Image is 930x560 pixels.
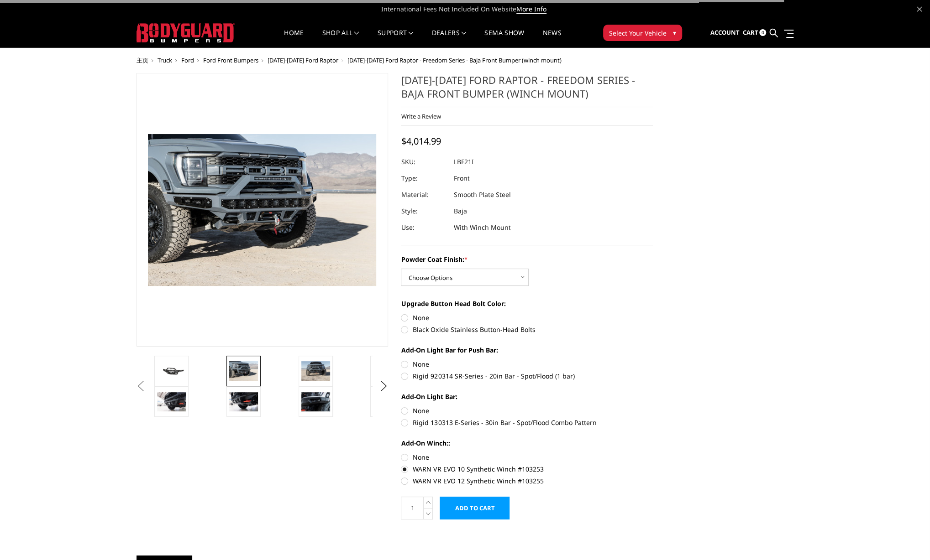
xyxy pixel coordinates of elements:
label: Rigid 130313 E-Series - 30in Bar - Spot/Flood Combo Pattern [401,418,653,427]
span: $4,014.99 [401,135,441,147]
a: News [542,30,561,47]
button: Previous [134,379,148,393]
a: Write a Review [401,112,441,120]
dt: Type: [401,170,447,187]
label: Upgrade Button Head Bolt Color: [401,299,653,308]
a: Ford [181,56,194,64]
dd: With Winch Mount [453,219,510,236]
span: [DATE]-[DATE] Ford Raptor - Freedom Series - Baja Front Bumper (winch mount) [347,56,562,64]
label: Add-On Light Bar: [401,392,653,401]
img: 2021-2025 Ford Raptor - Freedom Series - Baja Front Bumper (winch mount) [157,392,186,411]
label: None [401,313,653,322]
a: Ford Front Bumpers [203,56,258,64]
span: Cart [742,28,758,36]
div: 聊天小组件 [884,516,930,560]
a: 主页 [137,56,148,64]
label: Add-On Winch:: [401,438,653,448]
label: WARN VR EVO 10 Synthetic Winch #103253 [401,464,653,474]
dt: Style: [401,203,447,219]
span: 0 [759,29,766,36]
a: Dealers [432,30,467,47]
span: Account [710,28,739,36]
label: None [401,359,653,369]
img: BODYGUARD BUMPERS [137,23,235,42]
a: Account [710,21,739,45]
a: [DATE]-[DATE] Ford Raptor [268,56,338,64]
a: Home [284,30,304,47]
a: SEMA Show [484,30,524,47]
dd: LBF21I [453,154,473,170]
img: 2021-2025 Ford Raptor - Freedom Series - Baja Front Bumper (winch mount) [157,364,186,378]
label: WARN VR EVO 12 Synthetic Winch #103255 [401,476,653,486]
iframe: Chat Widget [884,516,930,560]
dt: SKU: [401,154,447,170]
label: Powder Coat Finish: [401,254,653,264]
button: Next [377,379,390,393]
dd: Front [453,170,469,187]
button: Select Your Vehicle [603,25,682,41]
input: Add to Cart [440,497,510,519]
a: shop all [322,30,359,47]
a: Cart 0 [742,21,766,45]
a: Support [378,30,414,47]
img: 2021-2025 Ford Raptor - Freedom Series - Baja Front Bumper (winch mount) [229,392,258,411]
a: 2021-2025 Ford Raptor - Freedom Series - Baja Front Bumper (winch mount) [137,73,389,347]
label: None [401,452,653,462]
a: More Info [516,5,546,14]
a: Truck [158,56,172,64]
dt: Material: [401,187,447,203]
label: Black Oxide Stainless Button-Head Bolts [401,325,653,334]
img: 2021-2025 Ford Raptor - Freedom Series - Baja Front Bumper (winch mount) [229,361,258,380]
label: Rigid 920314 SR-Series - 20in Bar - Spot/Flood (1 bar) [401,371,653,381]
img: 2021-2025 Ford Raptor - Freedom Series - Baja Front Bumper (winch mount) [301,392,330,411]
label: Add-On Light Bar for Push Bar: [401,345,653,355]
dd: Smooth Plate Steel [453,187,510,203]
img: 2021-2025 Ford Raptor - Freedom Series - Baja Front Bumper (winch mount) [301,361,330,380]
h1: [DATE]-[DATE] Ford Raptor - Freedom Series - Baja Front Bumper (winch mount) [401,73,653,107]
dt: Use: [401,219,447,236]
label: None [401,406,653,415]
dd: Baja [453,203,467,219]
span: ▾ [673,28,676,37]
span: Select Your Vehicle [609,28,667,38]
